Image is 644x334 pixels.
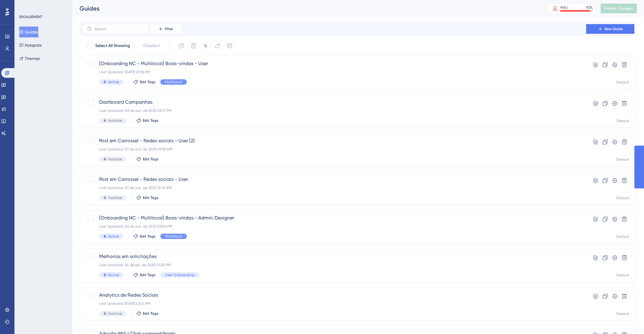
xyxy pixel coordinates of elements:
[108,195,122,200] span: Inactive
[19,40,42,51] button: Hotspots
[586,5,593,10] div: 92 %
[616,234,629,239] div: Default
[99,214,569,222] span: [Onboarding NC - Multilocal] Boas-vindas - Admin/Designer
[133,234,156,239] button: Edit Tags
[140,234,156,239] span: Edit Tags
[99,137,569,144] span: Post em Carrossel - Redes sociais - User [2]
[136,157,159,162] button: Edit Tags
[140,80,156,84] span: Edit Tags
[99,60,569,67] span: [Onboarding NC - Multilocal] Boas-vindas - User
[616,157,629,162] div: Default
[99,185,569,190] div: Last Updated: 07 de out. de 2025 10:33 AM
[616,196,629,200] div: Default
[165,234,182,239] span: Multilocal
[616,273,629,278] div: Default
[140,273,156,277] span: Edit Tags
[605,27,623,31] span: New Guide
[19,53,40,64] button: Themes
[19,27,38,37] button: Guides
[143,311,159,316] span: Edit Tags
[586,24,634,34] button: New Guide
[165,80,182,84] span: Multilocal
[19,14,42,19] div: ENGAGEMENT
[138,40,165,51] button: Deselect
[133,80,156,84] button: Edit Tags
[143,118,159,123] span: Edit Tags
[136,311,159,316] button: Edit Tags
[108,80,119,84] span: Active
[133,273,156,277] button: Edit Tags
[99,253,569,260] span: Melhorias em solicitações
[99,224,569,229] div: Last Updated: 06 de out. de 2025 03:56 PM
[108,234,119,239] span: Active
[616,118,629,123] div: Default
[99,147,569,152] div: Last Updated: 07 de out. de 2025 09:39 AM
[143,42,160,49] span: Deselect
[616,311,629,316] div: Default
[619,310,637,328] iframe: UserGuiding AI Assistant Launcher
[136,118,159,123] button: Edit Tags
[108,311,122,316] span: Inactive
[94,27,143,31] input: Search
[165,273,194,277] span: User Onboarding
[165,27,173,31] span: Filter
[99,108,569,113] div: Last Updated: 09 de out. de 2025 03:17 PM
[99,99,569,106] span: Dashboard Campanhas
[99,70,569,74] div: Last Updated: [DATE] 01:36 PM
[143,195,159,200] span: Edit Tags
[99,291,569,299] span: Analytics de Redes Sociais
[80,4,532,13] div: Guides
[108,118,122,123] span: Inactive
[108,157,122,162] span: Inactive
[95,42,130,49] span: Select All Showing
[151,24,181,34] button: Filter
[136,195,159,200] button: Edit Tags
[601,4,637,13] button: Publish Changes
[604,6,633,11] span: Publish Changes
[99,263,569,267] div: Last Updated: 24 de set. de 2025 01:25 PM
[616,80,629,85] div: Default
[108,273,119,277] span: Active
[143,157,159,162] span: Edit Tags
[560,5,568,10] div: MAU
[99,176,569,183] span: Post em Carrossel - Redes sociais - User
[99,301,569,306] div: Last Updated: [DATE] 03:41 PM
